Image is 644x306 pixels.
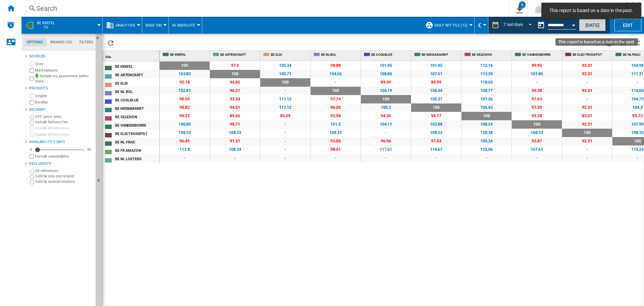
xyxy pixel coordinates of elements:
span: - [562,154,612,162]
span: - [260,137,310,145]
span: 112.16 [462,61,512,70]
label: Display delivery price [35,132,93,137]
label: All references [35,168,93,173]
span: 107.26 [462,95,512,103]
span: BE MEDIAMARKT [422,52,460,55]
input: Include Delivery Fee [30,121,34,125]
div: BE NL BOL [115,88,159,95]
div: BE VANDENBORRE [513,51,562,59]
span: 98.71 [210,120,260,129]
div: BE ELECTRODEPOT [563,51,612,59]
span: BE ARTENCRAFT [220,52,259,55]
span: 125.06 [462,145,512,154]
md-tab-item: Filters [76,38,97,46]
span: 108.33 [411,129,461,137]
input: Singles [30,94,34,98]
div: BE SELEXION [115,113,159,120]
div: Daily WIT file (12) [425,17,471,34]
div: BE ARTENCRAFT [115,71,159,78]
span: 99.95 [512,61,562,70]
div: € [478,17,485,34]
md-select: REPORTS.WIZARD.STEPS.REPORT.STEPS.REPORT_OPTIONS.PERIOD: 7 last days [503,20,534,31]
button: Analytics [116,17,139,34]
span: 92.31 [562,103,612,112]
div: Availability 5 Days [29,139,93,145]
span: BE COOLBLUE [371,52,410,55]
img: alerts-logo.svg [7,21,15,29]
span: 100 [512,120,562,129]
input: All references [30,169,34,174]
span: 99.38 [512,87,562,95]
div: BE MEDIAMARKT [115,104,159,112]
span: Daily WIT file (12) [434,23,468,28]
span: 101.45 [411,61,461,70]
span: - [562,95,612,103]
div: BE COOLBLUE [115,96,159,103]
span: 105.71 [260,70,310,78]
span: 100 [462,112,512,120]
span: 98.82 [160,103,210,112]
div: BE ELDI [115,79,159,86]
label: Include delivery price [35,126,93,131]
span: - [462,154,512,162]
span: 101.95 [361,61,411,70]
label: Marketplaces [35,68,93,73]
span: 117.61 [361,145,411,154]
span: BE KREFEL:Tv [37,21,55,30]
button: Send this report by email [616,35,630,50]
span: 111.12 [260,103,310,112]
span: - [210,154,260,162]
span: 94.35 [361,112,411,120]
input: Display delivery price [30,154,34,159]
span: 116.67 [411,145,461,154]
span: - [160,154,210,162]
div: BE NL BOL [312,51,361,59]
span: 107.51 [411,70,461,78]
span: - [260,154,310,162]
span: 89.65 [210,112,260,120]
span: 103.82 [160,70,210,78]
span: - [562,145,612,154]
span: 105.34 [260,61,310,70]
span: 100 [361,95,411,103]
div: Exclusivity [29,161,93,167]
div: BE VANDENBORRE [115,121,159,128]
span: - [311,78,361,87]
button: Maximize [631,35,644,50]
span: 100.37 [411,95,461,103]
span: 92.31 [562,137,612,145]
div: BE NL LOETERS [115,155,159,162]
span: - [411,154,461,162]
span: 105.34 [462,137,512,145]
div: Search [36,4,491,13]
div: BE FR AMAZON [115,146,159,154]
span: 103.88 [411,120,461,129]
span: 96.05 [311,103,361,112]
span: BE ELDI [271,52,309,55]
md-tab-item: Brands (25) [47,38,76,46]
div: Products [29,86,93,91]
button: Base 100 [146,17,165,34]
button: In Absolute [172,17,199,34]
span: 101.86 [512,70,562,78]
span: 90.22 [160,112,210,120]
span: 108.24 [462,120,512,129]
button: Reload [104,35,117,50]
span: - [361,129,411,137]
span: 92.98 [311,112,361,120]
span: 101.2 [311,120,361,129]
span: BE NL BOL [321,52,359,55]
span: 104.56 [311,70,361,78]
span: - [260,145,310,154]
span: 91.31 [210,137,260,145]
div: 7 last days [503,22,523,27]
span: BE ELECTRODEPOT [573,52,611,55]
span: € [478,22,481,29]
label: Sold by several retailers [35,179,93,184]
span: 97.74 [311,95,361,103]
div: BE ELECTRODEPOT [115,130,159,137]
span: 98.88 [311,61,361,70]
md-menu: Currency [475,17,488,34]
div: BE SELEXION [463,51,512,59]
